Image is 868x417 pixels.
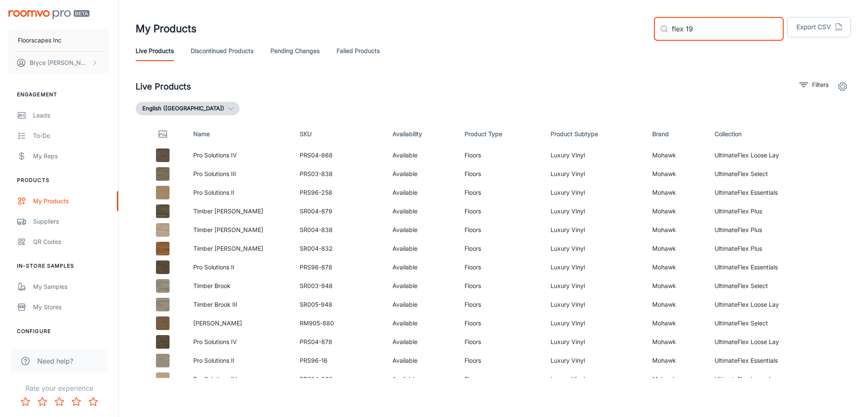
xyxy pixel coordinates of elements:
td: UltimateFlex Loose Lay [708,333,814,351]
td: Mohawk [645,258,708,277]
td: Luxury Vinyl [544,314,646,333]
input: Search for products [672,17,784,41]
span: Need help? [37,356,73,366]
button: Bryce [PERSON_NAME] [8,52,110,74]
td: Available [386,165,458,183]
td: PRS04-232 [293,370,386,389]
td: SR004-832 [293,239,386,258]
td: UltimateFlex Essentials [708,258,814,277]
td: Floors [458,221,543,239]
h1: My Products [136,21,197,36]
p: Pro Solutions IV [193,337,286,347]
td: UltimateFlex Select [708,277,814,295]
td: UltimateFlex Loose Lay [708,370,814,389]
td: Floors [458,314,543,333]
td: PRS03-838 [293,165,386,183]
div: Leads [33,111,110,120]
td: Floors [458,239,543,258]
div: My Samples [33,282,110,291]
button: Floorscapes Inc [8,29,110,51]
div: Suppliers [33,217,110,226]
td: SR004-838 [293,221,386,239]
p: Pro Solutions II [193,188,286,197]
td: Mohawk [645,295,708,314]
td: Mohawk [645,146,708,165]
td: SR005-948 [293,295,386,314]
th: Product Type [458,122,543,146]
td: Luxury Vinyl [544,333,646,351]
p: Rate your experience [7,383,111,393]
td: Mohawk [645,333,708,351]
th: Brand [645,122,708,146]
td: Floors [458,146,543,165]
td: Floors [458,277,543,295]
p: Pro Solutions IV [193,375,286,384]
td: Available [386,277,458,295]
td: Available [386,202,458,221]
td: Available [386,295,458,314]
td: Floors [458,202,543,221]
td: Luxury Vinyl [544,183,646,202]
a: Failed Products [337,41,380,61]
td: Available [386,314,458,333]
td: Luxury Vinyl [544,165,646,183]
button: settings [834,78,851,95]
td: Luxury Vinyl [544,146,646,165]
a: Discontinued Products [191,41,253,61]
th: Name [186,122,293,146]
td: Luxury Vinyl [544,239,646,258]
td: UltimateFlex Loose Lay [708,146,814,165]
button: Rate 5 star [85,393,102,410]
td: UltimateFlex Plus [708,239,814,258]
td: Mohawk [645,165,708,183]
td: Luxury Vinyl [544,351,646,370]
td: Available [386,370,458,389]
p: Timber [PERSON_NAME] [193,244,286,253]
p: Pro Solutions IV [193,151,286,160]
td: Available [386,258,458,277]
a: Live Products [136,41,174,61]
th: Availability [386,122,458,146]
td: Available [386,351,458,370]
td: Mohawk [645,183,708,202]
div: My Reps [33,151,110,161]
svg: Thumbnail [158,129,168,139]
td: Mohawk [645,202,708,221]
td: Floors [458,183,543,202]
a: Pending Changes [270,41,320,61]
p: [PERSON_NAME] [193,319,286,328]
th: SKU [293,122,386,146]
button: Rate 1 star [17,393,34,410]
button: Export CSV [787,17,851,37]
td: UltimateFlex Select [708,165,814,183]
td: UltimateFlex Loose Lay [708,295,814,314]
td: Mohawk [645,351,708,370]
td: SR003-948 [293,277,386,295]
td: Mohawk [645,314,708,333]
p: Pro Solutions II [193,356,286,365]
td: Floors [458,258,543,277]
td: UltimateFlex Essentials [708,351,814,370]
td: Floors [458,351,543,370]
td: Mohawk [645,370,708,389]
td: SR004-879 [293,202,386,221]
td: UltimateFlex Essentials [708,183,814,202]
td: Floors [458,295,543,314]
p: Floorscapes Inc [18,36,61,45]
td: Mohawk [645,239,708,258]
td: PRS04-878 [293,333,386,351]
td: Floors [458,370,543,389]
td: Mohawk [645,221,708,239]
td: Luxury Vinyl [544,202,646,221]
td: Floors [458,165,543,183]
p: Filters [812,80,829,90]
p: Pro Solutions II [193,263,286,272]
button: Rate 4 star [68,393,85,410]
td: Available [386,221,458,239]
td: UltimateFlex Select [708,314,814,333]
td: Available [386,333,458,351]
div: QR Codes [33,237,110,246]
button: filter [797,78,831,92]
td: UltimateFlex Plus [708,202,814,221]
td: Available [386,146,458,165]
